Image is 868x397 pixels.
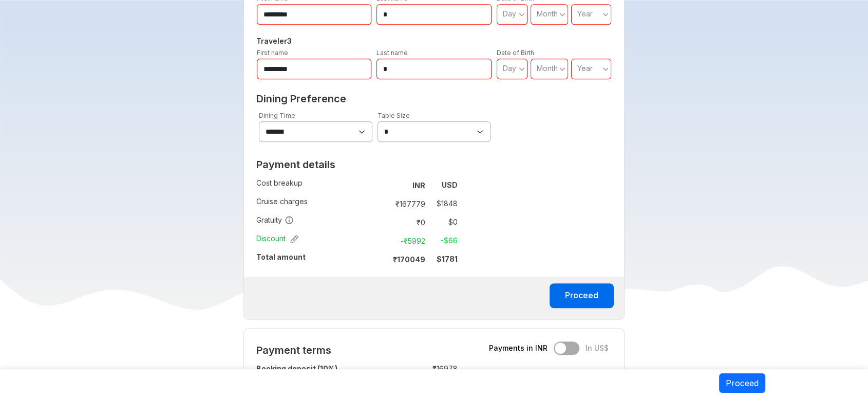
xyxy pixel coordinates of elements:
h2: Payment details [256,158,458,171]
svg: angle down [519,64,525,74]
h2: Dining Preference [256,93,612,105]
svg: angle down [519,9,525,20]
td: : [382,231,386,250]
svg: angle down [602,9,609,20]
td: Cost breakup [256,176,382,194]
label: Dining Time [259,112,295,119]
h2: Payment terms [256,344,458,356]
td: $ 1848 [429,196,458,211]
td: ₹ 16978 [397,362,458,388]
label: Date of Birth [497,49,534,57]
span: Day [503,64,516,73]
strong: Total amount [256,252,306,261]
button: Proceed [719,373,765,393]
td: -₹ 5992 [386,233,429,248]
span: Discount [256,233,298,244]
td: : [382,176,386,194]
label: Last name [376,49,408,57]
strong: ₹ 170049 [393,255,425,264]
td: $ 0 [429,215,458,229]
td: ₹ 167779 [386,196,429,211]
td: -$ 66 [429,233,458,248]
strong: USD [442,181,458,189]
svg: angle down [559,64,565,74]
svg: angle down [559,9,565,20]
td: : [382,213,386,231]
span: Month [537,64,558,73]
span: In US$ [586,343,609,353]
td: Cruise charges [256,194,382,213]
label: First name [257,49,288,57]
button: Proceed [550,283,614,308]
span: Year [577,64,593,73]
strong: Booking deposit (10%) [256,364,337,373]
strong: INR [412,181,425,190]
span: Day [503,9,516,18]
span: Gratuity [256,215,294,225]
span: Month [537,9,558,18]
td: : [382,194,386,213]
label: Table Size [378,112,410,119]
td: : [391,362,397,388]
strong: $ 1781 [437,255,458,263]
span: Year [577,9,593,18]
td: : [382,250,386,268]
span: Payments in INR [489,343,548,353]
h5: Traveler 3 [254,35,614,47]
svg: angle down [602,64,609,74]
td: ₹ 0 [386,215,429,229]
